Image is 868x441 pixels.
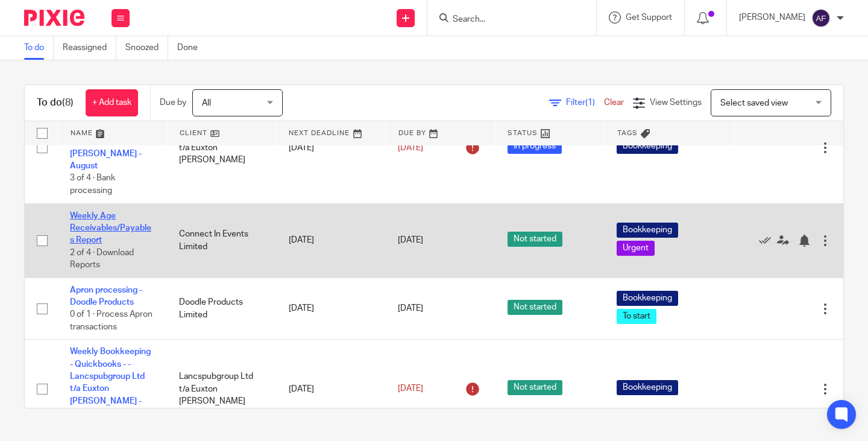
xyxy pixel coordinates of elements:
span: [DATE] [398,236,423,245]
span: Not started [508,232,562,247]
span: Get Support [626,13,672,22]
span: Bookkeeping [617,139,678,154]
input: Search [451,14,560,25]
span: (8) [62,98,74,107]
td: [DATE] [277,340,386,438]
td: [DATE] [277,203,386,278]
span: Urgent [617,241,655,256]
span: (1) [585,98,595,107]
img: svg%3E [811,8,831,28]
span: 0 of 1 · Process Apron transactions [70,311,153,332]
span: Not started [508,300,562,315]
span: Bookkeeping [617,223,678,238]
span: [DATE] [398,144,423,152]
span: Bookkeeping [617,380,678,395]
a: Mark as done [759,234,777,246]
a: Weekly Bookkeeping - Quickbooks - - Lancspubgroup Ltd t/a Euxton [PERSON_NAME] - August [70,347,151,417]
a: Reassigned [63,36,116,60]
span: Not started [508,380,562,395]
span: [DATE] [398,384,423,393]
span: To start [617,309,656,324]
span: [DATE] [398,304,423,313]
span: Filter [566,98,604,107]
a: Apron processing - Doodle Products [70,286,142,306]
span: In progress [508,139,562,154]
span: Select saved view [720,99,788,107]
td: Lancspubgroup Ltd t/a Euxton [PERSON_NAME] [167,92,276,203]
p: [PERSON_NAME] [739,11,805,24]
span: All [202,99,211,107]
img: Pixie [24,10,84,26]
span: View Settings [650,98,702,107]
td: Lancspubgroup Ltd t/a Euxton [PERSON_NAME] [167,340,276,438]
span: 3 of 4 · Bank processing [70,174,115,195]
td: [DATE] [277,278,386,340]
td: Doodle Products Limited [167,278,276,340]
h1: To do [37,97,74,109]
p: Due by [160,97,186,109]
a: Clear [604,98,624,107]
a: + Add task [86,89,138,116]
a: Snoozed [125,36,168,60]
a: Done [177,36,207,60]
td: Connect In Events Limited [167,203,276,278]
span: Bookkeeping [617,291,678,306]
td: [DATE] [277,92,386,203]
span: Tags [617,130,638,136]
a: To do [24,36,54,60]
a: Weekly Age Receivables/Payables Report [70,212,151,245]
span: 2 of 4 · Download Reports [70,249,134,270]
